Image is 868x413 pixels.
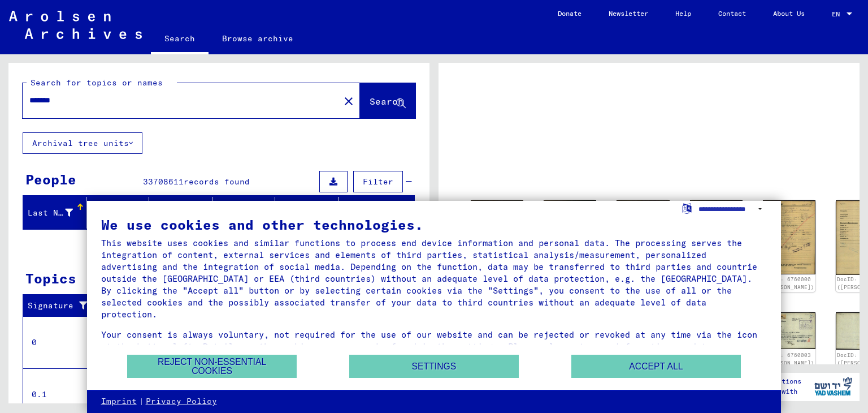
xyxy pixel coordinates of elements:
img: 002.jpg [544,200,596,239]
mat-header-cell: Maiden Name [149,197,212,229]
img: yv_logo.png [812,372,854,401]
button: Filter [353,171,403,192]
div: This website uses cookies and similar functions to process end device information and personal da... [101,237,767,320]
div: Your consent is always voluntary, not required for the use of our website and can be rejected or ... [101,329,767,364]
a: DocID: 6760003 ([PERSON_NAME]) [763,352,814,366]
a: Privacy Policy [146,396,217,407]
div: People [25,169,76,190]
span: 33708611 [143,177,184,187]
button: Settings [349,355,519,378]
button: Clear [337,89,360,112]
mat-header-cell: First Name [86,197,150,229]
div: We use cookies and other technologies. [101,218,767,231]
img: Arolsen_neg.svg [9,11,142,39]
mat-header-cell: Last Name [23,197,86,229]
mat-header-cell: Date of Birth [275,197,338,229]
button: Reject non-essential cookies [127,355,297,378]
a: Browse archive [209,25,307,52]
span: EN [832,10,844,18]
div: Signature [28,300,92,312]
mat-icon: close [342,94,355,108]
img: 001.jpg [763,200,815,274]
button: Archival tree units [23,132,142,154]
button: Search [360,83,415,118]
a: Search [151,25,209,54]
td: 0 [23,316,101,368]
img: 002.jpg [690,200,743,238]
mat-label: Search for topics or names [31,78,163,88]
mat-header-cell: Place of Birth [212,197,276,229]
div: Signature [28,297,103,315]
span: Search [370,96,403,107]
img: 001.jpg [471,200,523,238]
a: DocID: 6760000 ([PERSON_NAME]) [763,276,814,290]
span: records found [184,177,250,187]
span: Filter [363,177,393,187]
img: 001.jpg [617,200,669,238]
mat-header-cell: Prisoner # [338,197,415,229]
div: Last Name [28,207,73,219]
button: Accept all [571,355,741,378]
div: Last Name [28,204,87,222]
div: Topics [25,268,76,289]
img: 001.jpg [763,312,815,349]
a: Imprint [101,396,137,407]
